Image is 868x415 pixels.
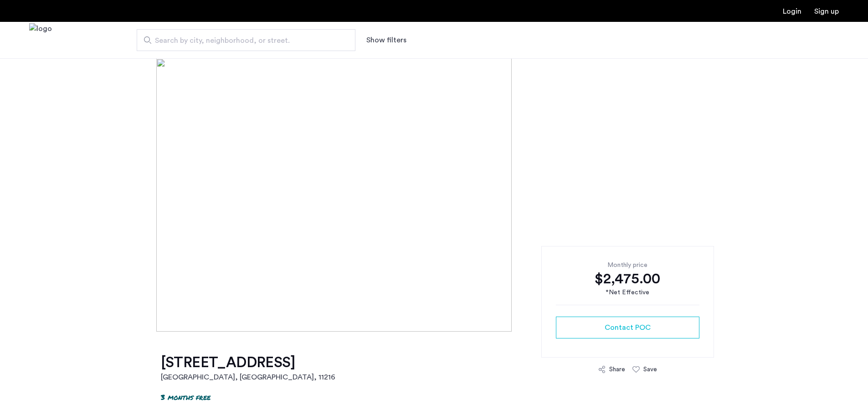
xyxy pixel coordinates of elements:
h2: [GEOGRAPHIC_DATA], [GEOGRAPHIC_DATA] , 11216 [161,372,335,383]
span: Contact POC [605,322,651,333]
div: Save [643,365,657,374]
div: *Net Effective [556,288,699,297]
div: $2,475.00 [556,270,699,288]
button: Show or hide filters [366,35,406,46]
a: [STREET_ADDRESS][GEOGRAPHIC_DATA], [GEOGRAPHIC_DATA], 11216 [161,354,335,383]
h1: [STREET_ADDRESS] [161,354,335,372]
button: button [556,317,699,338]
a: Cazamio Logo [29,23,52,57]
a: Registration [814,8,839,15]
div: Share [609,365,625,374]
span: Search by city, neighborhood, or street. [155,35,330,46]
p: 3 months free [161,392,211,402]
input: Apartment Search [137,29,355,51]
img: [object%20Object] [156,58,712,332]
div: Monthly price [556,261,699,270]
a: Login [783,8,801,15]
img: logo [29,23,52,57]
